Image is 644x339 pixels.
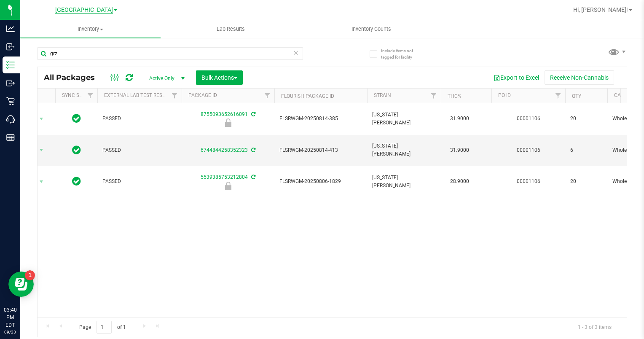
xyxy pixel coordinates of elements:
span: Sync from Compliance System [250,111,255,117]
a: Inventory [20,20,161,38]
a: Sync Status [62,92,94,98]
inline-svg: Reports [6,133,15,142]
a: Lab Results [161,20,301,38]
a: THC% [448,93,462,99]
span: Lab Results [205,25,256,33]
a: Filter [551,89,565,103]
div: Newly Received [180,118,276,127]
inline-svg: Outbound [6,79,15,87]
a: Filter [260,89,274,103]
span: [US_STATE][PERSON_NAME] [372,111,436,127]
span: Include items not tagged for facility [381,48,423,60]
a: 00001106 [517,178,540,184]
a: 5539385753212804 [201,174,248,180]
inline-svg: Retail [6,97,15,105]
inline-svg: Call Center [6,115,15,124]
span: Sync from Compliance System [250,174,255,180]
a: Flourish Package ID [281,93,334,99]
inline-svg: Inventory [6,61,15,69]
span: select [36,176,47,188]
span: [US_STATE][PERSON_NAME] [372,174,436,190]
span: In Sync [72,144,81,156]
span: FLSRWGM-20250814-385 [279,115,362,123]
a: External Lab Test Result [104,92,170,98]
span: 31.9000 [446,113,473,125]
span: Inventory Counts [340,25,402,33]
span: [GEOGRAPHIC_DATA] [55,6,113,14]
a: 6744844258352323 [201,147,248,153]
a: 00001106 [517,147,540,153]
span: All Packages [44,73,103,82]
a: Filter [168,89,182,103]
span: Clear [293,47,299,58]
a: 8755093652616091 [201,111,248,117]
a: Filter [427,89,441,103]
button: Export to Excel [488,70,545,85]
span: PASSED [102,178,177,186]
a: Inventory Counts [301,20,441,38]
span: 1 - 3 of 3 items [571,321,618,334]
inline-svg: Analytics [6,24,15,33]
span: PASSED [102,146,177,154]
span: PASSED [102,115,177,123]
inline-svg: Inbound [6,43,15,51]
span: Inventory [20,25,161,33]
iframe: Resource center [8,272,34,297]
span: 31.9000 [446,144,473,156]
span: Page of 1 [72,321,133,334]
span: Hi, [PERSON_NAME]! [573,6,628,13]
span: Sync from Compliance System [250,147,255,153]
span: 28.9000 [446,175,473,188]
span: In Sync [72,113,81,124]
input: 1 [97,321,112,334]
span: 6 [570,146,602,154]
a: Qty [572,93,581,99]
a: Category [614,92,639,98]
a: Filter [83,89,97,103]
a: 00001106 [517,116,540,121]
span: 20 [570,115,602,123]
span: FLSRWGM-20250814-413 [279,146,362,154]
span: In Sync [72,175,81,187]
p: 09/23 [4,329,16,335]
span: select [36,144,47,156]
p: 03:40 PM EDT [4,306,16,329]
a: PO ID [498,92,511,98]
span: [US_STATE][PERSON_NAME] [372,142,436,158]
span: FLSRWGM-20250806-1829 [279,178,362,186]
div: Newly Received [180,182,276,190]
span: select [36,113,47,125]
iframe: Resource center unread badge [25,270,35,280]
button: Bulk Actions [196,70,243,85]
span: Bulk Actions [201,74,237,81]
button: Receive Non-Cannabis [545,70,614,85]
input: Search Package ID, Item Name, SKU, Lot or Part Number... [37,47,303,60]
a: Package ID [188,92,217,98]
span: 20 [570,178,602,186]
a: Strain [374,92,391,98]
